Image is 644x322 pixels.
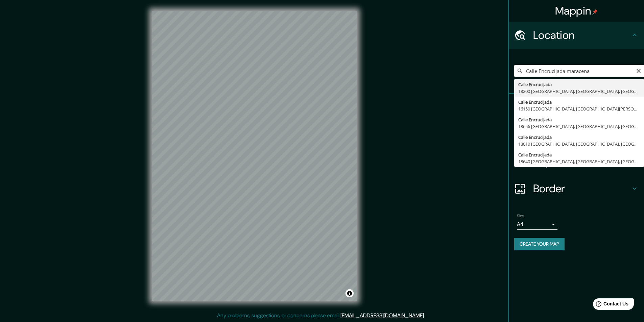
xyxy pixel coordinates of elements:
div: 16150 [GEOGRAPHIC_DATA], [GEOGRAPHIC_DATA][PERSON_NAME], [GEOGRAPHIC_DATA] [518,105,640,112]
iframe: Help widget launcher [584,296,637,315]
div: . [425,312,426,320]
h4: Border [533,182,630,195]
div: 18656 [GEOGRAPHIC_DATA], [GEOGRAPHIC_DATA], [GEOGRAPHIC_DATA] [518,123,640,130]
div: Calle Encrucijada [518,116,640,123]
div: Layout [509,148,644,175]
div: . [426,312,427,320]
img: pin-icon.png [592,9,598,15]
button: Toggle attribution [345,289,354,297]
div: Calle Encrucijada [518,134,640,141]
div: 18010 [GEOGRAPHIC_DATA], [GEOGRAPHIC_DATA], [GEOGRAPHIC_DATA] [518,141,640,147]
div: A4 [517,219,557,230]
button: Create your map [514,238,565,250]
button: Clear [636,67,641,74]
h4: Layout [533,155,630,168]
div: Calle Encrucijada [518,99,640,105]
h4: Location [533,28,630,42]
div: Border [509,175,644,202]
a: [EMAIL_ADDRESS][DOMAIN_NAME] [340,312,424,319]
h4: Mappin [555,4,598,18]
div: Calle Encrucijada [518,81,640,88]
label: Size [517,213,524,219]
div: Calle Encrucijada [518,151,640,158]
div: Pins [509,94,644,121]
canvas: Map [152,11,357,301]
div: 18200 [GEOGRAPHIC_DATA], [GEOGRAPHIC_DATA], [GEOGRAPHIC_DATA] [518,88,640,95]
input: Pick your city or area [514,65,644,77]
div: Location [509,22,644,49]
div: 18640 [GEOGRAPHIC_DATA], [GEOGRAPHIC_DATA], [GEOGRAPHIC_DATA] [518,158,640,165]
p: Any problems, suggestions, or concerns please email . [217,312,425,320]
div: Style [509,121,644,148]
